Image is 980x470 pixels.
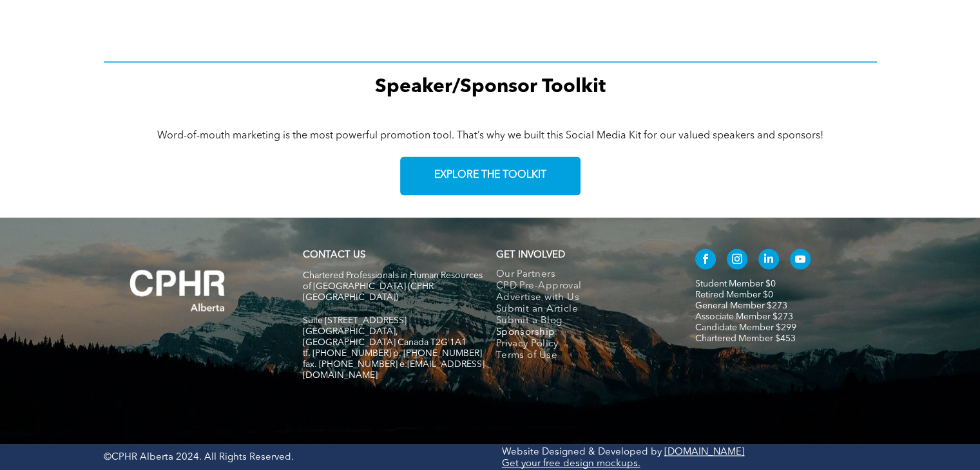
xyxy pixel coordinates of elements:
span: GET INVOLVED [496,250,565,260]
a: Chartered Member $453 [695,334,796,343]
a: linkedin [758,249,779,272]
a: instagram [727,249,747,272]
a: Our Partners [496,269,668,281]
a: Submit a Blog [496,315,668,327]
a: General Member $273 [695,301,787,310]
a: Retired Member $0 [695,290,773,299]
a: Submit an Article [496,304,668,315]
span: Word-of-mouth marketing is the most powerful promotion tool. That’s why we built this Social Medi... [157,131,823,141]
a: facebook [695,249,716,272]
a: Associate Member $273 [695,312,793,321]
a: Privacy Policy [496,339,668,350]
span: Chartered Professionals in Human Resources of [GEOGRAPHIC_DATA] (CPHR [GEOGRAPHIC_DATA]) [303,271,483,302]
span: tf. [PHONE_NUMBER] p. [PHONE_NUMBER] [303,349,482,358]
span: fax. [PHONE_NUMBER] e:[EMAIL_ADDRESS][DOMAIN_NAME] [303,360,485,380]
span: Sponsorship [496,327,555,339]
span: ©CPHR Alberta 2024. All Rights Reserved. [104,453,294,462]
a: CONTACT US [303,250,365,260]
a: Advertise with Us [496,292,668,304]
a: free design mockups. [543,459,640,469]
a: Candidate Member $299 [695,323,796,332]
a: Website Designed & Developed by [502,447,662,457]
a: Terms of Use [496,350,668,362]
span: Suite [STREET_ADDRESS] [303,316,407,325]
a: Sponsorship [496,327,668,339]
a: youtube [790,249,811,272]
span: Speaker/Sponsor Toolkit [375,77,606,97]
a: [DOMAIN_NAME] [664,447,745,457]
span: EXPLORE THE TOOLKIT [434,169,546,182]
a: Student Member $0 [695,279,776,288]
span: [GEOGRAPHIC_DATA], [GEOGRAPHIC_DATA] Canada T2G 1A1 [303,327,466,347]
img: A white background with a few lines on it [104,243,252,337]
a: CPD Pre-Approval [496,281,668,292]
a: Get your [502,459,541,469]
a: EXPLORE THE TOOLKIT [400,156,581,195]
